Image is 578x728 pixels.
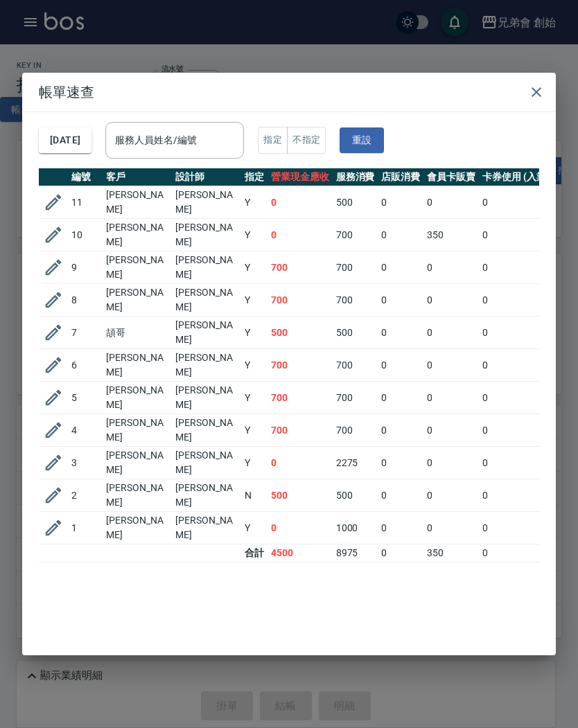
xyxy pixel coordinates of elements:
td: 700 [268,414,333,447]
td: 0 [479,544,563,562]
th: 客戶 [103,168,172,186]
td: 5 [68,382,103,414]
h2: 帳單速查 [22,73,556,112]
td: 0 [378,479,423,512]
td: 0 [268,447,333,479]
td: 4 [68,414,103,447]
td: [PERSON_NAME] [172,512,241,544]
td: 合計 [241,544,268,562]
td: [PERSON_NAME] [172,414,241,447]
button: 不指定 [287,127,326,154]
td: [PERSON_NAME] [172,447,241,479]
td: 0 [423,447,479,479]
td: 0 [423,479,479,512]
td: 700 [333,284,378,317]
td: [PERSON_NAME] [103,219,172,251]
td: 0 [268,186,333,219]
th: 會員卡販賣 [423,168,479,186]
td: Y [241,512,268,544]
td: [PERSON_NAME] [103,447,172,479]
td: 0 [378,512,423,544]
td: 700 [333,414,378,447]
th: 店販消費 [378,168,423,186]
td: 0 [423,349,479,382]
td: 0 [378,382,423,414]
td: Y [241,219,268,251]
td: 0 [479,284,563,317]
td: 0 [479,251,563,284]
td: 11 [68,186,103,219]
td: 700 [268,251,333,284]
td: 0 [479,317,563,349]
td: 7 [68,317,103,349]
th: 服務消費 [333,168,378,186]
td: 0 [479,512,563,544]
td: 2 [68,479,103,512]
td: [PERSON_NAME] [103,251,172,284]
td: 0 [423,186,479,219]
td: N [241,479,268,512]
td: 0 [378,447,423,479]
td: 350 [423,544,479,562]
td: 10 [68,219,103,251]
td: Y [241,284,268,317]
td: Y [241,349,268,382]
button: [DATE] [39,127,91,153]
td: 1000 [333,512,378,544]
td: 0 [423,512,479,544]
button: 重設 [340,127,384,153]
td: 0 [378,186,423,219]
td: 500 [333,317,378,349]
td: 700 [333,382,378,414]
td: Y [241,382,268,414]
td: [PERSON_NAME] [172,382,241,414]
td: Y [241,414,268,447]
th: 營業現金應收 [268,168,333,186]
td: 8975 [333,544,378,562]
td: 350 [423,219,479,251]
td: 700 [333,251,378,284]
th: 指定 [241,168,268,186]
td: [PERSON_NAME] [172,219,241,251]
td: 700 [333,219,378,251]
td: [PERSON_NAME] [172,349,241,382]
td: 700 [268,349,333,382]
td: 0 [479,447,563,479]
td: 0 [378,414,423,447]
td: 8 [68,284,103,317]
td: 0 [268,512,333,544]
td: 1 [68,512,103,544]
td: Y [241,447,268,479]
td: 500 [268,479,333,512]
td: 0 [378,544,423,562]
td: 0 [423,251,479,284]
th: 編號 [68,168,103,186]
td: [PERSON_NAME] [103,284,172,317]
td: 500 [333,479,378,512]
td: 700 [268,284,333,317]
td: 0 [423,382,479,414]
td: [PERSON_NAME] [172,186,241,219]
td: [PERSON_NAME] [103,186,172,219]
td: [PERSON_NAME] [172,317,241,349]
td: 0 [378,219,423,251]
td: 700 [268,382,333,414]
td: 0 [479,382,563,414]
td: 0 [378,251,423,284]
td: 0 [378,317,423,349]
td: 0 [423,414,479,447]
td: 6 [68,349,103,382]
td: 0 [268,219,333,251]
button: 指定 [258,127,288,154]
td: [PERSON_NAME] [103,512,172,544]
td: 0 [479,219,563,251]
td: 3 [68,447,103,479]
td: 700 [333,349,378,382]
td: Y [241,251,268,284]
td: [PERSON_NAME] [103,479,172,512]
td: Y [241,186,268,219]
td: 4500 [268,544,333,562]
td: 0 [479,186,563,219]
td: 0 [479,479,563,512]
td: 0 [479,349,563,382]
